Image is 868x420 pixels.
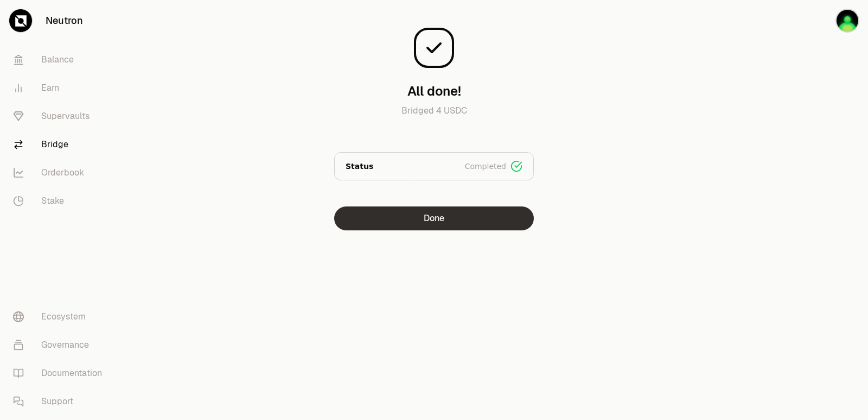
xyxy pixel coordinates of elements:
[4,331,117,359] a: Governance
[4,387,117,416] a: Support
[465,161,506,172] span: Completed
[837,10,858,32] img: sandy mercy
[4,102,117,130] a: Supervaults
[4,46,117,74] a: Balance
[407,83,461,100] h3: All done!
[4,359,117,387] a: Documentation
[4,130,117,159] a: Bridge
[346,161,373,172] p: Status
[4,74,117,102] a: Earn
[4,187,117,215] a: Stake
[4,159,117,187] a: Orderbook
[334,104,534,130] p: Bridged 4 USDC
[4,303,117,331] a: Ecosystem
[334,206,534,230] button: Done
